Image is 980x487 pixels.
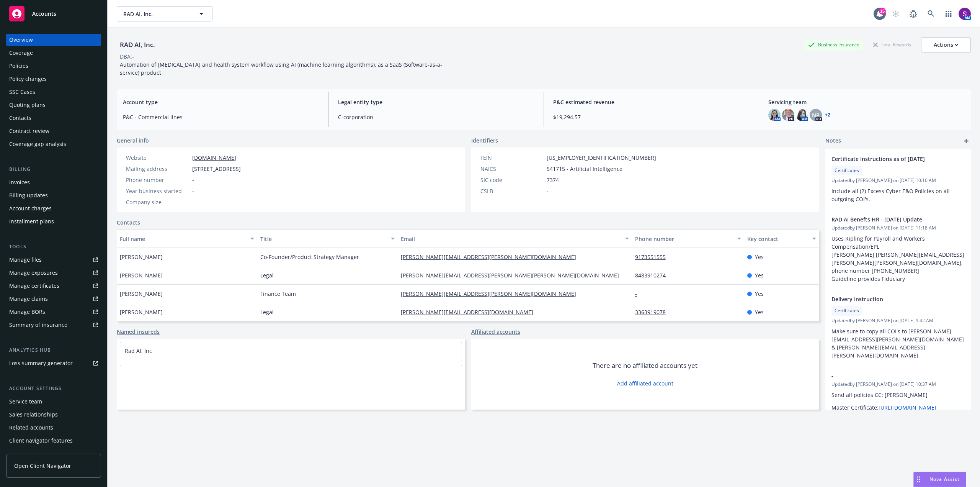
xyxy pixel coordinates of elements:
[941,6,956,21] a: Switch app
[126,154,189,162] div: Website
[6,60,101,72] a: Policies
[6,346,101,354] div: Analytics hub
[117,136,149,144] span: General info
[547,176,559,184] span: 7374
[6,34,101,46] a: Overview
[768,109,781,121] img: photo
[934,38,958,52] div: Actions
[123,98,319,106] span: Account type
[9,395,42,408] div: Service team
[825,149,971,209] div: Certificate Instructions as of [DATE]CertificatesUpdatedby [PERSON_NAME] on [DATE] 10:10 AMInclud...
[831,177,965,184] span: Updated by [PERSON_NAME] on [DATE] 10:10 AM
[6,125,101,137] a: Contract review
[632,230,745,248] button: Phone number
[831,155,945,163] span: Certificate Instructions as of [DATE]
[929,476,960,482] span: Nova Assist
[117,218,140,226] a: Contacts
[747,235,808,243] div: Key contact
[9,34,33,46] div: Overview
[480,154,544,162] div: FEIN
[9,138,66,150] div: Coverage gap analysis
[825,289,971,366] div: Delivery InstructionCertificatesUpdatedby [PERSON_NAME] on [DATE] 9:42 AMMake sure to copy all CO...
[471,136,498,144] span: Identifiers
[835,307,859,314] span: Certificates
[6,357,101,369] a: Loss summary generator
[260,290,296,298] span: Finance Team
[120,61,442,76] span: Automation of [MEDICAL_DATA] and health system workflow using AI (machine learning algorithms), a...
[401,235,621,243] div: Email
[9,254,42,266] div: Manage files
[117,40,158,50] div: RAD AI, Inc.
[635,253,672,261] a: 9173551555
[6,215,101,228] a: Installment plans
[831,215,945,223] span: RAD AI Benefts HR - [DATE] Update
[9,112,31,124] div: Contacts
[117,6,212,21] button: RAD AI, Inc.
[831,317,965,324] span: Updated by [PERSON_NAME] on [DATE] 9:42 AM
[6,176,101,189] a: Invoices
[6,189,101,202] a: Billing updates
[257,230,398,248] button: Title
[635,308,672,316] a: 3363919078
[120,308,163,316] span: [PERSON_NAME]
[6,47,101,59] a: Coverage
[6,435,101,447] a: Client navigator features
[6,86,101,98] a: SSC Cases
[123,10,189,18] span: RAD AI, Inc.
[825,113,830,117] a: +2
[9,202,52,215] div: Account charges
[879,8,886,15] div: 15
[6,267,101,279] span: Manage exposures
[6,73,101,85] a: Policy changes
[755,271,764,279] span: Yes
[812,111,820,119] span: NP
[593,361,697,370] span: There are no affiliated accounts yet
[831,187,951,203] span: Include all (2) Excess Cyber E&O Policies on all outgoing COI's.
[6,395,101,408] a: Service team
[831,225,965,231] span: Updated by [PERSON_NAME] on [DATE] 11:18 AM
[617,379,673,387] a: Add affiliated account
[126,198,189,206] div: Company size
[6,138,101,150] a: Coverage gap analysis
[120,52,134,61] div: DBA: -
[831,295,945,303] span: Delivery Instruction
[553,98,750,106] span: P&C estimated revenue
[9,60,28,72] div: Policies
[825,366,971,438] div: -Updatedby [PERSON_NAME] on [DATE] 10:37 AMSend all policies CC: [PERSON_NAME]Master Certificate:...
[835,167,859,174] span: Certificates
[755,308,764,316] span: Yes
[825,136,841,146] span: Notes
[768,98,965,106] span: Servicing team
[879,404,936,411] a: [URL][DOMAIN_NAME]
[831,403,965,412] p: Master Certificate:
[9,280,59,292] div: Manage certificates
[635,290,643,297] a: -
[9,125,49,137] div: Contract review
[796,109,808,121] img: photo
[9,421,53,434] div: Related accounts
[6,112,101,124] a: Contacts
[6,280,101,292] a: Manage certificates
[260,308,274,316] span: Legal
[480,165,544,173] div: NAICS
[869,40,915,49] div: Total Rewards
[921,37,971,52] button: Actions
[123,113,319,121] span: P&C - Commercial lines
[6,202,101,215] a: Account charges
[962,136,971,146] a: add
[125,347,152,354] a: Rad AI, Inc
[117,230,257,248] button: Full name
[401,308,539,316] a: [PERSON_NAME][EMAIL_ADDRESS][DOMAIN_NAME]
[547,187,549,195] span: -
[120,253,163,261] span: [PERSON_NAME]
[6,306,101,318] a: Manage BORs
[9,99,46,111] div: Quoting plans
[831,381,965,388] span: Updated by [PERSON_NAME] on [DATE] 10:37 AM
[9,267,58,279] div: Manage exposures
[260,271,274,279] span: Legal
[923,6,939,21] a: Search
[755,253,764,261] span: Yes
[9,408,58,421] div: Sales relationships
[6,99,101,111] a: Quoting plans
[480,176,544,184] div: SIC code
